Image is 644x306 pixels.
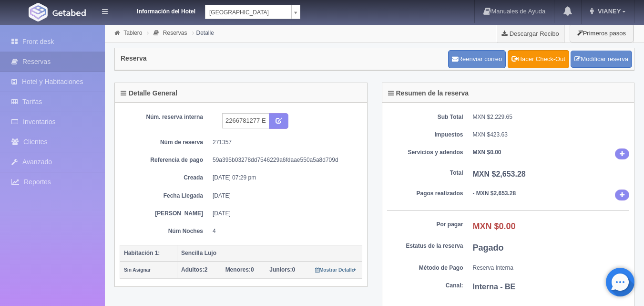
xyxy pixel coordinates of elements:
[269,266,295,273] span: 0
[190,28,216,37] li: Detalle
[387,113,463,121] dt: Sub Total
[124,267,151,273] small: Sin Asignar
[473,190,516,197] b: - MXN $2,653.28
[205,5,300,19] a: [GEOGRAPHIC_DATA]
[496,24,564,43] a: Descargar Recibo
[127,192,203,200] dt: Fecha Llegada
[570,24,634,42] button: Primeros pasos
[387,264,463,272] dt: Método de Pago
[163,30,187,36] a: Reservas
[127,113,203,121] dt: Núm. reserva interna
[121,55,147,62] h4: Reserva
[123,30,142,36] a: Tablero
[473,222,516,231] b: MXN $0.00
[595,8,621,15] span: VIANEY
[209,5,287,20] span: [GEOGRAPHIC_DATA]
[387,282,463,290] dt: Canal:
[387,242,463,250] dt: Estatus de la reserva
[127,210,203,218] dt: [PERSON_NAME]
[473,264,630,272] dd: Reserva Interna
[127,227,203,235] dt: Núm Noches
[387,148,463,157] dt: Servicios y adendos
[387,221,463,229] dt: Por pagar
[388,90,469,97] h4: Resumen de la reserva
[52,9,86,16] img: Getabed
[571,51,632,68] a: Modificar reserva
[213,156,355,164] dd: 59a395b03278dd7546229a6fdaae550a5a8d709d
[448,50,506,68] button: Reenviar correo
[225,266,254,273] span: 0
[315,266,357,273] a: Mostrar Detalle
[225,266,251,273] strong: Menores:
[473,170,526,178] b: MXN $2,653.28
[181,266,204,273] strong: Adultos:
[387,131,463,139] dt: Impuestos
[473,131,630,139] dd: MXN $423.63
[181,266,207,273] span: 2
[473,283,516,291] b: Interna - BE
[119,5,195,16] dt: Información del Hotel
[127,174,203,182] dt: Creada
[124,250,160,256] b: Habitación 1:
[213,138,355,147] dd: 271357
[315,267,357,273] small: Mostrar Detalle
[213,227,355,235] dd: 4
[29,3,48,21] img: Getabed
[473,113,630,121] dd: MXN $2,229.65
[121,90,177,97] h4: Detalle General
[473,243,504,253] b: Pagado
[127,138,203,147] dt: Núm de reserva
[213,210,355,218] dd: [DATE]
[127,156,203,164] dt: Referencia de pago
[269,266,292,273] strong: Juniors:
[508,50,569,68] a: Hacer Check-Out
[213,192,355,200] dd: [DATE]
[473,149,501,156] b: MXN $0.00
[177,245,362,262] th: Sencilla Lujo
[387,190,463,198] dt: Pagos realizados
[387,169,463,177] dt: Total
[213,174,355,182] dd: [DATE] 07:29 pm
